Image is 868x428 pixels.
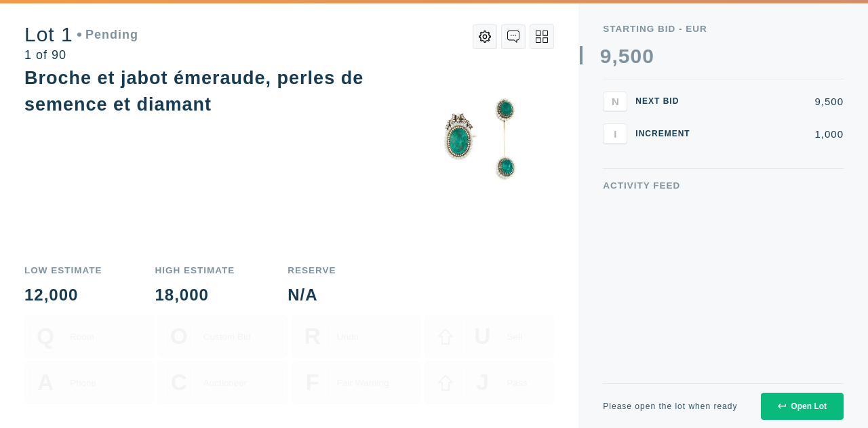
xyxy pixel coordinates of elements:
[603,24,844,34] div: Starting Bid - EUR
[603,92,627,112] button: N
[155,266,235,275] div: High Estimate
[612,96,619,107] span: N
[603,181,844,191] div: Activity Feed
[24,24,138,45] div: Lot 1
[612,46,618,250] div: ,
[603,123,627,144] button: I
[24,287,102,303] div: 12,000
[618,46,631,66] div: 5
[603,402,737,410] div: Please open the lot when ready
[705,129,844,139] div: 1,000
[761,393,844,420] button: Open Lot
[77,28,138,41] div: Pending
[705,96,844,106] div: 9,500
[778,402,827,411] div: Open Lot
[288,287,336,303] div: N/A
[642,46,654,66] div: 0
[24,266,102,275] div: Low Estimate
[600,46,612,66] div: 9
[614,128,616,140] span: I
[635,130,696,138] div: Increment
[635,97,696,105] div: Next Bid
[24,49,138,61] div: 1 of 90
[24,68,363,115] div: Broche et jabot émeraude, perles de semence et diamant
[631,46,643,66] div: 0
[288,266,336,275] div: Reserve
[155,287,235,303] div: 18,000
